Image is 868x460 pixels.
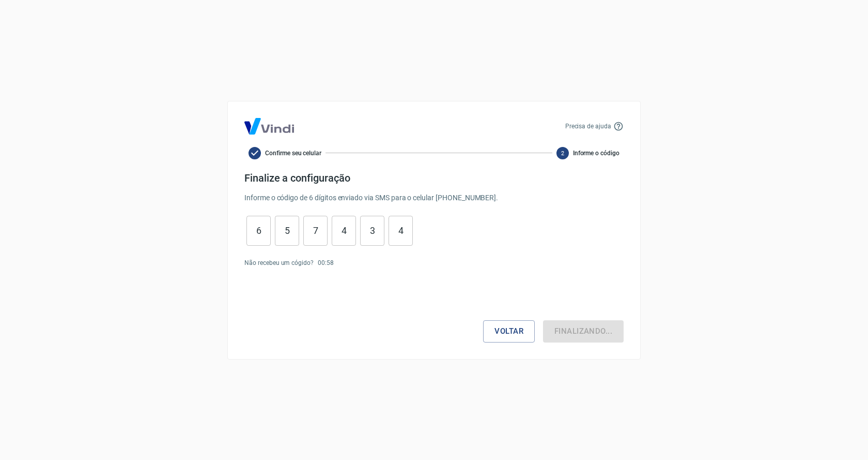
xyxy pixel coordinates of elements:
[318,258,334,268] p: 00 : 58
[244,192,624,203] p: Informe o código de 6 dígitos enviado via SMS para o celular [PHONE_NUMBER] .
[573,149,619,158] span: Informe o código
[483,320,535,342] button: Voltar
[244,258,314,268] p: Não recebeu um cógido?
[244,172,624,184] h4: Finalize a configuração
[565,122,611,131] p: Precisa de ajuda
[244,118,294,135] img: Logo Vind
[561,150,564,156] text: 2
[265,149,321,158] span: Confirme seu celular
